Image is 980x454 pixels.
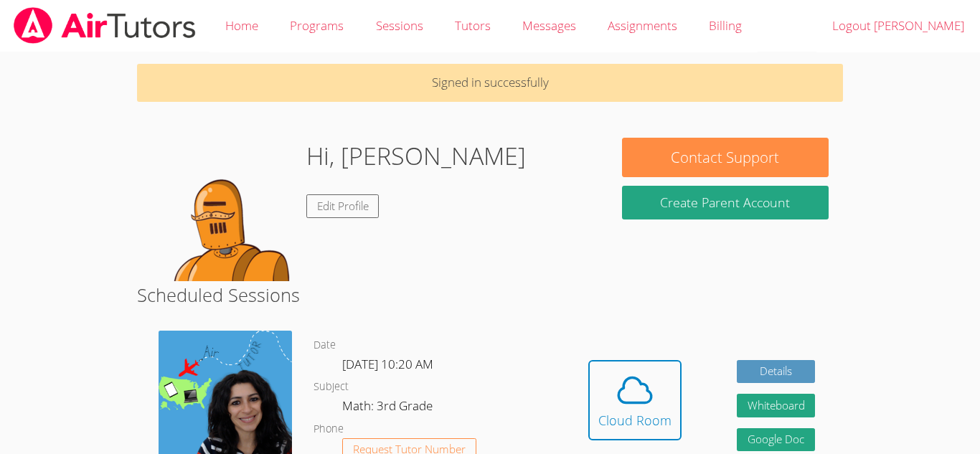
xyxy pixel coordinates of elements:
[306,194,380,218] a: Edit Profile
[314,378,349,396] dt: Subject
[737,428,816,452] a: Google Doc
[522,17,576,34] span: Messages
[314,420,344,438] dt: Phone
[314,336,336,354] dt: Date
[737,360,816,384] a: Details
[137,281,843,308] h2: Scheduled Sessions
[622,186,829,219] button: Create Parent Account
[622,138,829,177] button: Contact Support
[598,410,672,430] div: Cloud Room
[12,7,197,44] img: airtutors_banner-c4298cdbf04f3fff15de1276eac7730deb9818008684d7c2e4769d2f7ddbe033.png
[342,396,435,420] dd: Math: 3rd Grade
[306,138,526,174] h1: Hi, [PERSON_NAME]
[137,64,843,102] p: Signed in successfully
[737,394,816,417] button: Whiteboard
[588,360,682,440] button: Cloud Room
[151,138,295,281] img: default.png
[342,356,433,372] span: [DATE] 10:20 AM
